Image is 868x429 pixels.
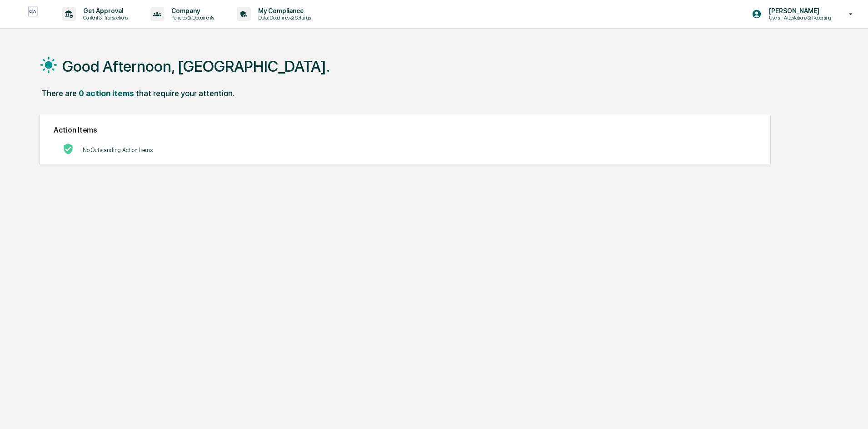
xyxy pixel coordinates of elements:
p: [PERSON_NAME] [762,7,836,15]
p: No Outstanding Action Items [83,147,153,153]
img: No Actions logo [63,143,74,154]
img: logo [22,6,44,21]
h2: Action Items [54,126,757,134]
p: Policies & Documents [164,15,219,21]
div: that require your attention. [136,89,234,98]
p: Users - Attestations & Reporting [762,15,836,21]
p: Get Approval [76,7,132,15]
div: There are [41,89,77,98]
h1: Good Afternoon, [GEOGRAPHIC_DATA]. [62,57,330,75]
p: Company [164,7,219,15]
div: 0 action items [79,89,134,98]
p: Data, Deadlines & Settings [251,15,315,21]
p: Content & Transactions [76,15,132,21]
p: My Compliance [251,7,315,15]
